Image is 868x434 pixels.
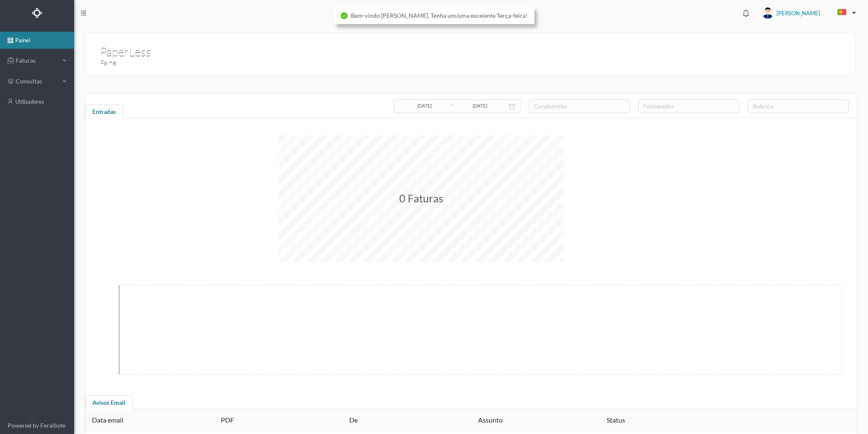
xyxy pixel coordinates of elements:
[92,416,123,424] span: Data email
[32,8,42,18] img: Logo
[351,12,528,19] span: Bem-vindo [PERSON_NAME]. Tenha um/uma excelente Terça-feira!
[534,102,621,111] div: condomínio
[100,43,151,46] h1: PaperLess
[16,77,58,86] span: consultas
[85,105,123,122] div: Entradas
[740,8,751,19] i: icon: bell
[399,192,443,205] span: 0 Faturas
[509,103,515,109] i: icon: calendar
[349,416,358,424] span: De
[100,58,474,68] h3: Painel
[341,12,348,19] i: icon: check-circle
[85,395,133,412] div: Avisos Email
[762,7,773,19] img: user_titan3.af2715ee.jpg
[454,102,506,111] input: Data final
[643,102,730,111] div: fornecedor
[753,102,840,111] div: rubrica
[14,56,60,65] span: Faturas
[831,6,860,19] button: PT
[221,416,234,424] span: PDF
[81,10,86,16] i: icon: menu-fold
[399,102,450,111] input: Data inicial
[606,416,625,424] span: Status
[478,416,503,424] span: Assunto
